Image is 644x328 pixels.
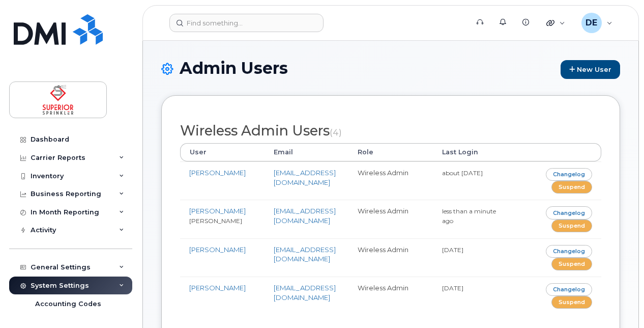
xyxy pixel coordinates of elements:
a: [EMAIL_ADDRESS][DOMAIN_NAME] [274,207,336,225]
small: less than a minute ago [442,207,496,225]
a: New User [561,60,620,79]
a: Suspend [551,220,592,232]
small: (4) [330,127,342,138]
th: Email [265,143,349,161]
small: [DATE] [442,246,463,254]
td: Wireless Admin [348,277,433,315]
a: [PERSON_NAME] [189,207,246,215]
a: Changelog [546,283,592,296]
th: User [180,143,265,161]
a: [PERSON_NAME] [189,169,246,177]
a: [EMAIL_ADDRESS][DOMAIN_NAME] [274,284,336,302]
h1: Admin Users [161,59,620,79]
td: Wireless Admin [348,238,433,277]
a: Suspend [551,181,592,194]
th: Role [348,143,433,161]
a: Changelog [546,206,592,219]
small: about [DATE] [442,169,483,177]
a: [PERSON_NAME] [189,245,246,254]
small: [DATE] [442,284,463,292]
a: Changelog [546,245,592,258]
h2: Wireless Admin Users [180,123,601,139]
a: [PERSON_NAME] [189,284,246,292]
a: Changelog [546,168,592,181]
th: Last Login [433,143,517,161]
small: [PERSON_NAME] [189,217,242,225]
td: Wireless Admin [348,161,433,200]
a: Suspend [551,296,592,309]
a: [EMAIL_ADDRESS][DOMAIN_NAME] [274,169,336,186]
td: Wireless Admin [348,200,433,238]
a: [EMAIL_ADDRESS][DOMAIN_NAME] [274,245,336,263]
a: Suspend [551,258,592,270]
